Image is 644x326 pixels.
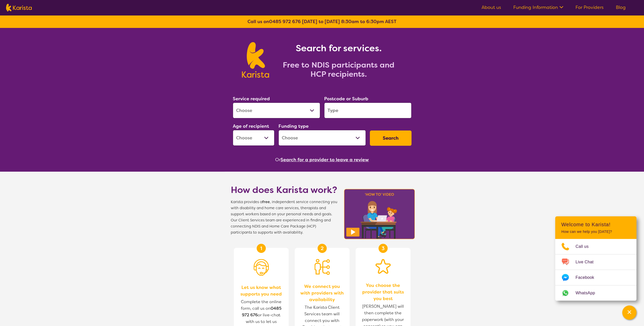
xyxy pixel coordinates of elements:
span: Call us [575,243,595,250]
img: Karista logo [242,42,269,78]
h1: Search for services. [275,42,402,54]
a: For Providers [575,4,604,10]
h1: How does Karista work? [231,184,337,196]
span: You choose the provider that suits you best [361,282,405,302]
label: Funding type [278,123,309,129]
a: 0485 972 676 [269,19,301,25]
div: 3 [378,244,388,253]
a: About us [482,4,501,10]
div: 2 [318,244,327,253]
span: Karista provides a , independent service connecting you with disability and home care services, t... [231,199,337,236]
a: Web link opens in a new tab. [555,285,636,301]
b: free [262,200,270,204]
label: Postcode or Suburb [324,96,368,102]
img: Person being matched to services icon [315,259,330,275]
button: Channel Menu [622,305,636,320]
span: WhatsApp [575,289,601,297]
img: Person with headset icon [254,259,269,276]
span: Or [275,156,280,164]
button: Search for a provider to leave a review [280,156,369,164]
a: Blog [616,4,626,10]
input: Type [324,103,411,118]
img: Karista logo [6,4,32,11]
label: Age of recipient [233,123,269,129]
span: We connect you with providers with availability [300,283,344,303]
label: Service required [233,96,270,102]
img: Karista video [342,187,417,241]
span: Live Chat [575,258,600,266]
b: Call us on [DATE] to [DATE] 8:30am to 6:30pm AEST [247,19,397,25]
div: Channel Menu [555,216,636,301]
img: Star icon [375,259,391,274]
span: Facebook [575,274,600,281]
p: How can we help you [DATE]? [561,230,630,234]
button: Search [370,131,411,146]
ul: Choose channel [555,239,636,301]
a: Funding Information [513,4,563,10]
h2: Free to NDIS participants and HCP recipients. [275,60,402,79]
div: 1 [257,244,266,253]
span: Let us know what supports you need [239,284,284,297]
h2: Welcome to Karista! [561,221,630,227]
